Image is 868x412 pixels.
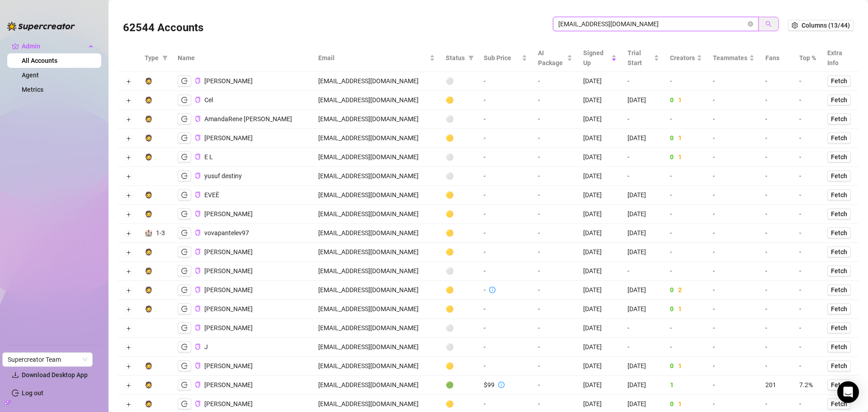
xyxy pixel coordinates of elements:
td: [DATE] [578,224,622,243]
span: copy [195,192,201,198]
button: logout [178,303,191,314]
span: Fetch [831,324,847,331]
th: Sub Price [478,44,533,72]
td: - [533,224,578,243]
span: crown [12,43,19,50]
div: 🧔 [145,285,152,295]
td: [DATE] [622,91,665,110]
span: logout [181,382,188,388]
div: 🧔 [145,133,152,143]
td: - [760,167,794,186]
span: 0 [670,134,674,142]
button: Expand row [125,401,132,408]
button: Fetch [827,114,851,124]
span: - [713,210,715,218]
button: Fetch [827,265,851,276]
span: Fetch [831,172,847,180]
td: [DATE] [578,91,622,110]
td: [DATE] [578,205,622,224]
button: Expand row [125,173,132,180]
button: Expand row [125,325,132,332]
button: Copy Account UID [195,230,201,237]
button: Fetch [827,284,851,295]
div: 🧔 [145,304,152,314]
button: Fetch [827,170,851,181]
td: - [478,186,533,205]
div: 🏰 [145,228,152,238]
span: - [713,229,715,237]
td: - [622,72,665,91]
td: [EMAIL_ADDRESS][DOMAIN_NAME] [313,72,440,91]
button: Expand row [125,363,132,370]
td: [DATE] [578,129,622,148]
span: Fetch [831,400,847,407]
span: copy [195,306,201,312]
button: logout [178,284,191,295]
th: Top % [794,44,822,72]
button: logout [178,152,191,162]
td: [DATE] [622,224,665,243]
button: Expand row [125,382,132,389]
span: logout [181,287,188,293]
span: copy [195,173,201,179]
span: Fetch [831,381,847,388]
button: Fetch [827,227,851,238]
td: [EMAIL_ADDRESS][DOMAIN_NAME] [313,91,440,110]
td: - [622,167,665,186]
div: 🧔 [145,247,152,257]
td: [EMAIL_ADDRESS][DOMAIN_NAME] [313,110,440,129]
button: Expand row [125,78,132,85]
td: [DATE] [578,72,622,91]
button: logout [178,76,191,86]
button: Fetch [827,398,851,409]
td: - [760,129,794,148]
td: - [478,205,533,224]
button: Copy Account UID [195,344,201,350]
td: [DATE] [578,148,622,167]
button: logout [178,265,191,276]
button: logout [178,322,191,333]
span: Signed Up [583,48,609,68]
span: Fetch [831,115,847,123]
span: Fetch [831,191,847,199]
td: - [533,167,578,186]
td: - [533,205,578,224]
span: close-circle [748,21,753,27]
span: 1 [678,96,682,104]
span: - [713,153,715,161]
th: Email [313,44,440,72]
td: [EMAIL_ADDRESS][DOMAIN_NAME] [313,243,440,262]
span: logout [181,173,188,179]
span: filter [468,55,474,61]
td: [EMAIL_ADDRESS][DOMAIN_NAME] [313,167,440,186]
button: Expand row [125,344,132,351]
td: - [665,224,708,243]
span: copy [195,116,201,122]
button: logout [178,360,191,371]
td: - [760,110,794,129]
td: - [760,205,794,224]
h3: 62544 Accounts [123,21,203,35]
td: - [533,91,578,110]
button: Expand row [125,135,132,142]
button: Copy Account UID [195,211,201,218]
button: Copy Account UID [195,382,201,388]
span: Fetch [831,362,847,369]
span: copy [195,344,201,350]
button: Fetch [827,76,851,86]
button: Expand row [125,211,132,218]
div: 🧔 [145,76,152,86]
div: 1-3 [156,228,165,238]
span: copy [195,249,201,255]
td: - [622,110,665,129]
button: Fetch [827,208,851,219]
span: Trial Start [627,48,652,68]
button: Copy Account UID [195,78,201,85]
td: - [533,148,578,167]
button: Copy Account UID [195,192,201,199]
span: Fetch [831,229,847,237]
span: logout [181,325,188,331]
span: Fetch [831,210,847,218]
span: Download Desktop App [22,371,88,379]
button: Copy Account UID [195,325,201,331]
